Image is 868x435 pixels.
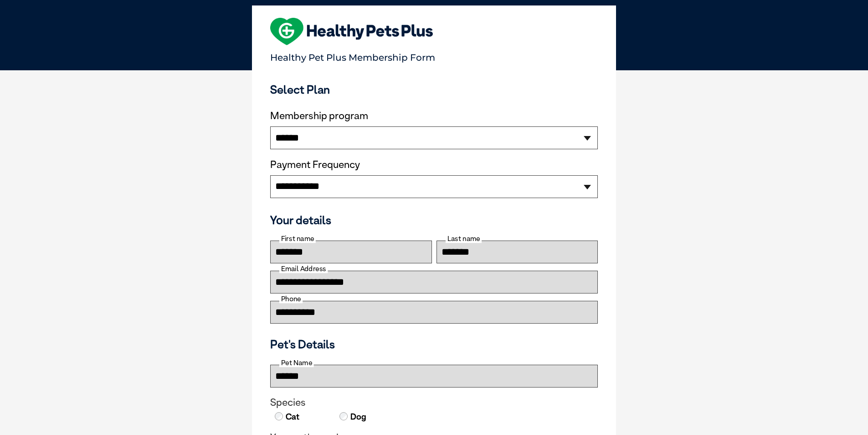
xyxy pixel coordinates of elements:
[270,213,598,227] h3: Your details
[279,235,316,243] label: First name
[279,295,303,303] label: Phone
[267,337,601,351] h3: Pet's Details
[270,397,598,409] legend: Species
[446,235,482,243] label: Last name
[270,48,598,63] p: Healthy Pet Plus Membership Form
[270,83,598,96] h3: Select Plan
[279,265,328,273] label: Email Address
[270,110,598,122] label: Membership program
[270,18,433,45] img: heart-shape-hpp-logo-large.png
[270,159,360,171] label: Payment Frequency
